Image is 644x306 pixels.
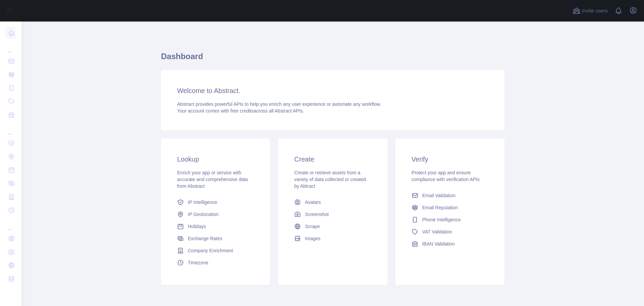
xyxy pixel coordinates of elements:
span: IBAN Validation [422,241,455,247]
a: Email Reputation [409,202,491,214]
a: Holidays [174,220,257,232]
span: Avatars [305,199,321,206]
h3: Create [294,155,371,164]
a: Exchange Rates [174,232,257,245]
a: IP Geolocation [174,208,257,220]
span: Invite users [582,7,608,15]
a: Images [291,232,374,245]
a: Phone Intelligence [409,214,491,226]
span: Company Enrichment [188,247,233,254]
span: free credits [230,108,254,114]
a: Screenshot [291,208,374,220]
h3: Verify [412,155,488,164]
div: ... [5,218,16,231]
a: VAT Validation [409,226,491,238]
span: IP Intelligence [188,199,217,206]
h3: Welcome to Abstract. [177,86,488,95]
span: Protect your app and ensure compliance with verification APIs [412,170,480,182]
span: Enrich your app or service with accurate and comprehensive data from Abstract [177,170,248,189]
a: IP Intelligence [174,196,257,208]
button: Invite users [571,5,609,16]
a: Company Enrichment [174,245,257,257]
div: ... [5,122,16,136]
a: Timezone [174,257,257,269]
span: Images [305,235,320,242]
span: Email Validation [422,192,455,199]
a: IBAN Validation [409,238,491,250]
a: Scrape [291,220,374,232]
span: Screenshot [305,211,329,218]
span: Phone Intelligence [422,216,461,223]
span: Scrape [305,223,320,230]
span: Email Reputation [422,204,458,211]
h1: Dashboard [161,51,504,67]
a: Avatars [291,196,374,208]
span: Holidays [188,223,206,230]
span: Create or retrieve assets from a variety of data collected or created by Abtract [294,170,366,189]
h3: Lookup [177,155,254,164]
div: ... [5,40,16,54]
span: VAT Validation [422,228,452,235]
span: Your account comes with across all Abstract APIs. [177,108,304,114]
a: Email Validation [409,189,491,202]
span: Timezone [188,259,208,266]
span: IP Geolocation [188,211,219,218]
span: Abstract provides powerful APIs to help you enrich any user experience or automate any workflow. [177,101,381,107]
span: Exchange Rates [188,235,222,242]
